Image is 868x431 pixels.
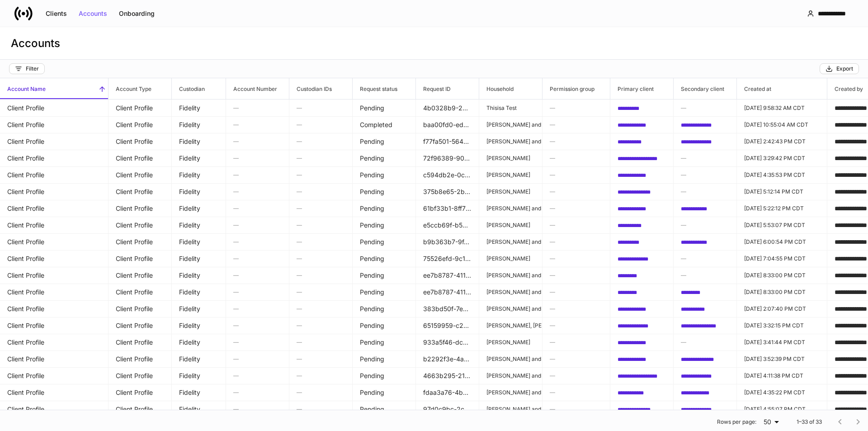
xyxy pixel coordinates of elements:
[681,104,729,112] h6: —
[486,289,535,296] p: [PERSON_NAME] and [PERSON_NAME]
[550,321,603,330] h6: —
[827,85,863,93] h6: Created by
[744,322,820,329] p: [DATE] 3:32:15 PM CDT
[674,317,737,334] td: 47eb764f-3a84-40d0-8a5d-d231f42ffe47
[737,284,827,301] td: 2025-09-13T01:33:00.487Z
[744,238,820,246] p: [DATE] 6:00:54 PM CDT
[297,355,345,363] h6: —
[681,271,729,279] h6: —
[737,200,827,217] td: 2025-09-12T22:22:12.362Z
[486,255,535,262] p: [PERSON_NAME]
[737,401,827,418] td: 2025-09-13T21:55:07.736Z
[674,350,737,368] td: 543e43de-7ed7-4889-a441-6cedb177a48e
[674,116,737,133] td: c8928b1a-3942-42ab-b2f0-d2f26851614a
[744,389,820,396] p: [DATE] 4:35:22 PM CDT
[233,338,282,346] h6: —
[486,104,535,112] p: Thisisa Test
[737,267,827,284] td: 2025-09-13T01:33:00.488Z
[416,99,479,117] td: 4b0328b9-2d67-4154-ad31-eff083726c3b
[610,133,674,150] td: 96db90a1-1a94-4661-b3cc-d8c25d4e78d1
[550,204,603,213] h6: —
[353,317,416,334] td: Pending
[550,221,603,229] h6: —
[233,104,282,112] h6: —
[416,401,479,418] td: 97d0c9bc-2ccd-4f42-a3d3-23da572f8caf
[744,339,820,346] p: [DATE] 3:41:44 PM CDT
[416,133,479,150] td: f77fa501-5642-4d12-91ba-3710aeb7db2f
[233,355,282,363] h6: —
[550,254,603,263] h6: —
[674,78,736,99] span: Secondary client
[542,78,610,99] span: Permission group
[297,254,345,263] h6: —
[737,250,827,267] td: 2025-09-13T00:04:55.129Z
[744,205,820,212] p: [DATE] 5:22:12 PM CDT
[744,289,820,296] p: [DATE] 8:33:00 PM CDT
[550,271,603,279] h6: —
[737,183,827,200] td: 2025-09-12T22:12:14.474Z
[737,166,827,184] td: 2025-09-12T21:35:53.641Z
[172,401,226,418] td: Fidelity
[610,150,674,167] td: 51e1e93c-0018-4ce2-a0eb-d7faa7ec28f8
[744,121,820,128] p: [DATE] 10:55:04 AM CDT
[233,137,282,146] h6: —
[550,187,603,196] h6: —
[119,10,155,17] div: Onboarding
[681,254,729,263] h6: —
[744,272,820,279] p: [DATE] 8:33:00 PM CDT
[233,204,282,213] h6: —
[744,372,820,379] p: [DATE] 4:11:38 PM CDT
[172,284,226,301] td: Fidelity
[172,78,226,99] span: Custodian
[486,121,535,128] p: [PERSON_NAME] and [PERSON_NAME]
[108,267,172,284] td: Client Profile
[40,6,73,21] button: Clients
[550,171,603,179] h6: —
[353,150,416,167] td: Pending
[172,200,226,217] td: Fidelity
[172,116,226,133] td: Fidelity
[233,237,282,246] h6: —
[353,217,416,234] td: Pending
[674,367,737,384] td: 108ab61a-d7c8-4239-8d21-68093093f6bf
[353,116,416,133] td: Completed
[172,217,226,234] td: Fidelity
[550,237,603,246] h6: —
[610,200,674,217] td: e348f75d-aca5-496a-81e1-b640506e2d45
[108,384,172,401] td: Client Profile
[172,300,226,317] td: Fidelity
[744,305,820,313] p: [DATE] 2:07:40 PM CDT
[108,284,172,301] td: Client Profile
[416,78,479,99] span: Request ID
[353,401,416,418] td: Pending
[172,99,226,117] td: Fidelity
[297,288,345,296] h6: —
[681,154,729,162] h6: —
[610,267,674,284] td: 8774b6dd-8938-4076-a01b-4c8442e3215e
[486,171,535,179] p: [PERSON_NAME]
[353,183,416,200] td: Pending
[486,372,535,379] p: [PERSON_NAME] and [PERSON_NAME]
[681,187,729,196] h6: —
[737,217,827,234] td: 2025-09-12T22:53:07.426Z
[353,78,415,99] span: Request status
[744,355,820,363] p: [DATE] 3:52:39 PM CDT
[353,99,416,117] td: Pending
[233,271,282,279] h6: —
[233,371,282,380] h6: —
[416,85,451,93] h6: Request ID
[108,300,172,317] td: Client Profile
[550,288,603,296] h6: —
[737,367,827,384] td: 2025-09-13T21:11:38.966Z
[297,304,345,313] h6: —
[172,350,226,368] td: Fidelity
[610,183,674,200] td: e4a82005-0e8b-42a1-9e6a-3138eb4c412e
[172,267,226,284] td: Fidelity
[486,305,535,313] p: [PERSON_NAME] and [PERSON_NAME]
[610,116,674,133] td: e811940f-4723-485f-877b-ef7cf40b1c04
[744,138,820,145] p: [DATE] 2:42:43 PM CDT
[737,350,827,368] td: 2025-09-13T20:52:39.001Z
[610,401,674,418] td: 79404c74-89ce-4087-a0d3-b4ceb0b59de3
[486,389,535,396] p: [PERSON_NAME] and [PERSON_NAME]
[233,120,282,129] h6: —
